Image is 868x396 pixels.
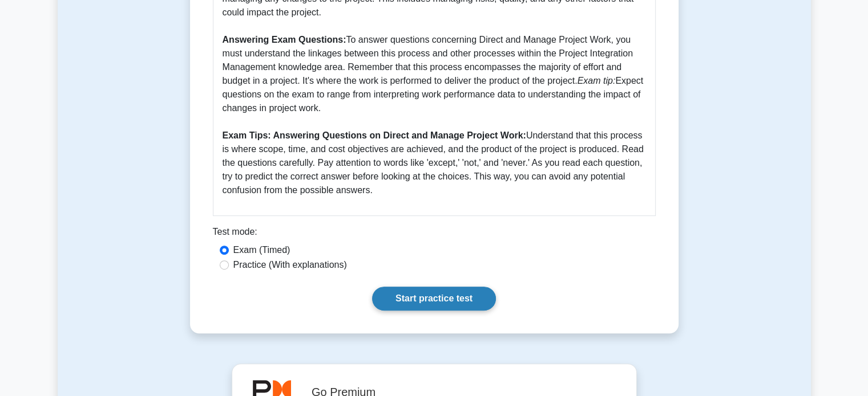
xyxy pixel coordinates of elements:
label: Practice (With explanations) [233,258,347,272]
a: Start practice test [372,287,496,311]
i: Exam tip: [578,76,616,85]
div: Test mode: [213,225,656,243]
b: Exam Tips: Answering Questions on Direct and Manage Project Work: [223,130,526,140]
b: Answering Exam Questions: [223,35,346,44]
label: Exam (Timed) [233,243,290,257]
